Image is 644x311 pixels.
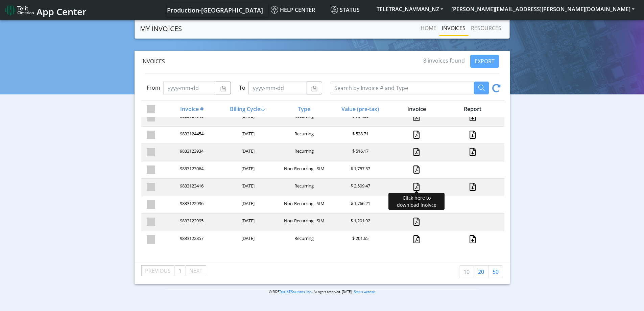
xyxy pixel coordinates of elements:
[145,267,171,274] span: Previous
[276,105,332,113] div: Type
[5,5,34,16] img: logo-telit-cinterion-gw-new.png
[373,3,447,15] button: TELETRAC_NAVMAN_NZ
[219,131,275,140] div: [DATE]
[332,131,388,140] div: $ 538.71
[163,131,219,140] div: 9833124454
[276,218,332,227] div: Non-Recurring - SIM
[439,21,468,35] a: INVOICES
[418,21,439,35] a: Home
[167,3,263,17] a: Your current platform instance
[219,218,275,227] div: [DATE]
[332,183,388,192] div: $ 2,509.47
[163,165,219,175] div: 9833123064
[163,105,219,113] div: Invoice #
[219,235,275,244] div: [DATE]
[219,113,275,122] div: [DATE]
[276,165,332,175] div: Non-Recurring - SIM
[276,131,332,140] div: Recurring
[276,183,332,192] div: Recurring
[279,290,312,294] a: Telit IoT Solutions, Inc.
[163,183,219,192] div: 9833123416
[189,267,202,274] span: Next
[423,57,465,64] span: 8 invoices found
[219,148,275,157] div: [DATE]
[163,200,219,209] div: 9833122996
[248,82,307,94] input: yyyy-mm-dd
[37,5,87,18] span: App Center
[141,265,207,276] ul: Pagination
[332,218,388,227] div: $ 1,201.92
[163,218,219,227] div: 9833122995
[474,265,488,278] a: 20
[311,86,317,91] img: calendar.svg
[331,6,360,14] span: Status
[332,165,388,175] div: $ 1,757.37
[141,58,165,65] span: Invoices
[219,105,275,113] div: Billing Cycle
[220,86,226,91] img: calendar.svg
[332,113,388,122] div: $ 704.66
[388,105,444,113] div: Invoice
[166,289,478,294] p: © 2025 . All rights reserved. [DATE] |
[147,84,160,92] label: From
[163,235,219,244] div: 9833122857
[276,113,332,122] div: Recurring
[178,267,182,274] span: 1
[163,148,219,157] div: 9833123934
[331,6,338,14] img: status.svg
[271,6,278,14] img: knowledge.svg
[219,183,275,192] div: [DATE]
[488,265,503,278] a: 50
[332,148,388,157] div: $ 516.17
[163,82,216,94] input: yyyy-mm-dd
[219,200,275,209] div: [DATE]
[332,235,388,244] div: $ 201.65
[268,3,328,17] a: Help center
[332,105,388,113] div: Value (pre-tax)
[276,200,332,209] div: Non-Recurring - SIM
[468,21,504,35] a: RESOURCES
[140,22,182,36] a: MY INVOICES
[239,84,245,92] label: To
[276,148,332,157] div: Recurring
[271,6,315,14] span: Help center
[388,193,445,210] div: Click here to download inoivce
[444,105,500,113] div: Report
[163,113,219,122] div: 9833124940
[354,290,375,294] a: Status website
[276,235,332,244] div: Recurring
[219,165,275,175] div: [DATE]
[167,6,263,14] span: Production-[GEOGRAPHIC_DATA]
[328,3,373,17] a: Status
[470,55,499,68] button: EXPORT
[330,82,474,94] input: Search by Invoice # and Type
[332,200,388,209] div: $ 1,766.21
[5,3,86,17] a: App Center
[447,3,639,15] button: [PERSON_NAME][EMAIL_ADDRESS][PERSON_NAME][DOMAIN_NAME]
